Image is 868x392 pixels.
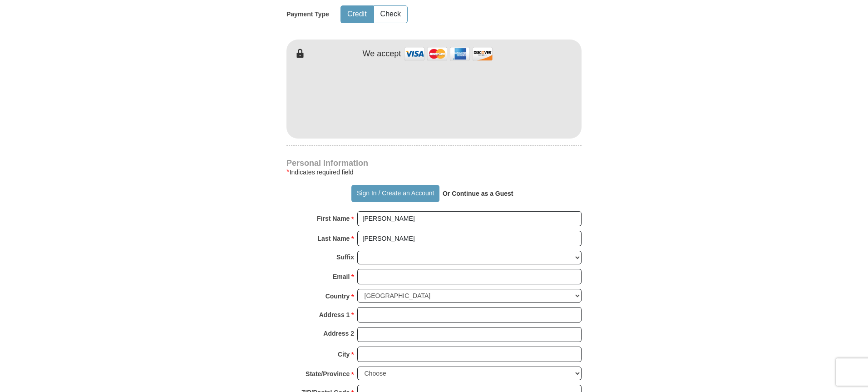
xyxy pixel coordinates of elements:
button: Credit [341,6,373,23]
strong: Address 1 [319,308,350,321]
button: Sign In / Create an Account [351,185,439,202]
strong: Email [333,270,350,283]
strong: Suffix [336,251,354,263]
button: Check [374,6,407,23]
strong: Or Continue as a Guest [443,190,513,197]
h4: Personal Information [286,159,582,167]
strong: Address 2 [323,327,354,340]
strong: Last Name [318,232,350,245]
strong: City [338,348,350,361]
h5: Payment Type [286,10,329,18]
strong: State/Province [306,367,350,380]
img: credit cards accepted [403,44,494,64]
div: Indicates required field [286,167,582,178]
strong: First Name [317,212,350,225]
strong: Country [325,290,350,303]
h4: We accept [363,49,401,59]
